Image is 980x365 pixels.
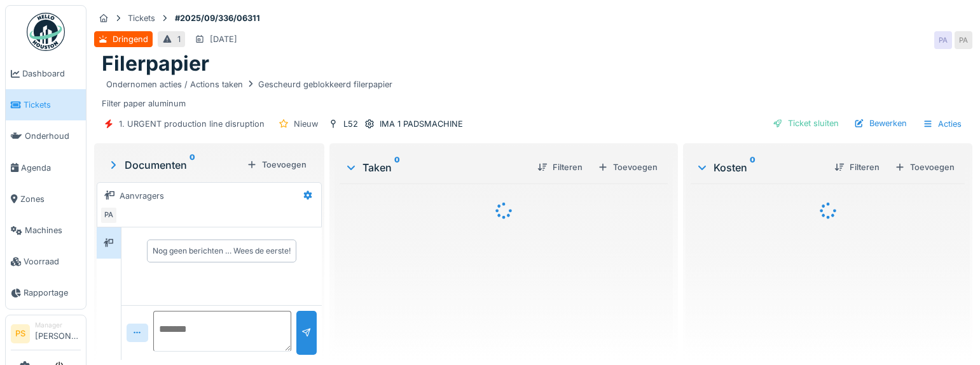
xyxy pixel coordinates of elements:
[380,118,463,130] div: IMA 1 PADSMACHINE
[532,159,588,176] div: Filteren
[6,277,86,308] a: Rapportage
[696,160,824,175] div: Kosten
[750,160,756,175] sup: 0
[113,33,148,45] div: Dringend
[955,31,972,49] div: PA
[24,99,81,111] span: Tickets
[22,68,81,80] span: Dashboard
[6,120,86,152] a: Onderhoud
[119,118,265,130] div: 1. URGENT production line disruption
[27,13,65,51] img: Badge_color-CXgf-gQk.svg
[102,76,965,110] div: Filter paper aluminum
[210,33,237,45] div: [DATE]
[6,89,86,120] a: Tickets
[242,156,312,173] div: Toevoegen
[153,245,291,257] div: Nog geen berichten … Wees de eerste!
[11,320,81,351] a: PS Manager[PERSON_NAME]
[106,78,392,90] div: Ondernomen acties / Actions taken Gescheurd geblokkeerd filerpapier
[934,31,952,49] div: PA
[6,183,86,215] a: Zones
[24,255,81,268] span: Voorraad
[345,160,527,175] div: Taken
[343,118,358,130] div: L52
[294,118,318,130] div: Nieuw
[120,190,164,202] div: Aanvragers
[24,287,81,299] span: Rapportage
[128,12,155,24] div: Tickets
[100,206,118,224] div: PA
[25,224,81,236] span: Machines
[25,130,81,142] span: Onderhoud
[890,159,960,176] div: Toevoegen
[829,159,885,176] div: Filteren
[11,324,30,343] li: PS
[102,52,209,76] h1: Filerpapier
[6,246,86,277] a: Voorraad
[170,12,265,24] strong: #2025/09/336/06311
[768,115,844,132] div: Ticket sluiten
[35,320,81,330] div: Manager
[593,159,663,176] div: Toevoegen
[190,157,195,173] sup: 0
[20,193,81,205] span: Zones
[6,215,86,246] a: Machines
[107,157,242,173] div: Documenten
[6,58,86,89] a: Dashboard
[35,320,81,348] li: [PERSON_NAME]
[177,33,181,45] div: 1
[849,115,912,132] div: Bewerken
[6,152,86,183] a: Agenda
[394,160,400,175] sup: 0
[917,115,967,133] div: Acties
[21,162,81,174] span: Agenda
